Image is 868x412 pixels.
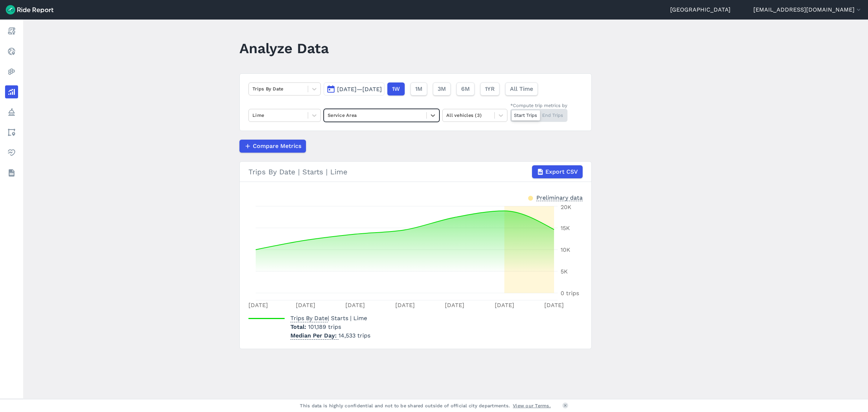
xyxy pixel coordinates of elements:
[561,204,571,211] tspan: 20K
[5,106,18,119] a: Policy
[433,82,451,95] button: 3M
[392,85,400,93] span: 1W
[387,82,405,95] button: 1W
[513,402,551,409] a: View our Terms.
[410,82,427,95] button: 1M
[345,302,365,309] tspan: [DATE]
[670,5,731,14] a: [GEOGRAPHIC_DATA]
[415,85,422,93] span: 1M
[395,302,415,309] tspan: [DATE]
[239,38,329,58] h1: Analyze Data
[505,82,538,95] button: All Time
[290,331,370,340] p: 14,533 trips
[5,146,18,159] a: Health
[5,45,18,58] a: Realtime
[5,126,18,139] a: Areas
[248,302,268,309] tspan: [DATE]
[5,25,18,38] a: Report
[545,167,578,176] span: Export CSV
[324,82,384,95] button: [DATE]—[DATE]
[510,85,533,93] span: All Time
[290,323,308,330] span: Total
[6,5,54,14] img: Ride Report
[5,65,18,78] a: Heatmaps
[290,315,367,322] span: | Starts | Lime
[485,85,495,93] span: 1YR
[753,5,862,14] button: [EMAIL_ADDRESS][DOMAIN_NAME]
[456,82,475,95] button: 6M
[461,85,470,93] span: 6M
[561,225,570,232] tspan: 15K
[248,165,583,178] div: Trips By Date | Starts | Lime
[561,246,570,253] tspan: 10K
[536,194,583,201] div: Preliminary data
[5,85,18,98] a: Analyze
[510,102,567,109] div: *Compute trip metrics by
[561,268,568,275] tspan: 5K
[239,140,306,153] button: Compare Metrics
[337,86,382,93] span: [DATE]—[DATE]
[544,302,564,309] tspan: [DATE]
[296,302,315,309] tspan: [DATE]
[253,142,301,150] span: Compare Metrics
[480,82,499,95] button: 1YR
[532,165,583,178] button: Export CSV
[290,313,328,322] span: Trips By Date
[308,323,341,330] span: 101,189 trips
[5,166,18,179] a: Datasets
[495,302,514,309] tspan: [DATE]
[438,85,446,93] span: 3M
[445,302,464,309] tspan: [DATE]
[290,330,339,340] span: Median Per Day
[561,290,579,297] tspan: 0 trips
